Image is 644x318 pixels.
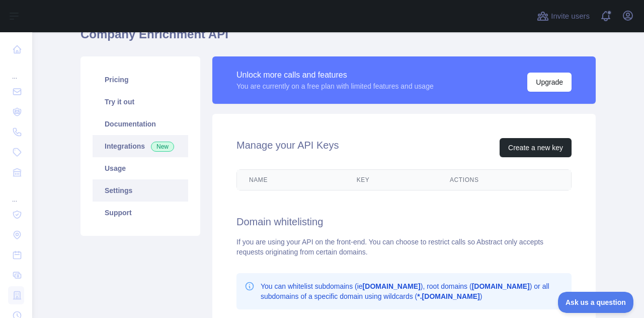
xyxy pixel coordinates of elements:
[93,179,188,202] a: Settings
[261,281,563,301] p: You can whitelist subdomains (ie ), root domains ( ) or all subdomains of a specific domain using...
[93,157,188,179] a: Usage
[93,135,188,157] a: Integrations New
[417,292,479,300] b: *.[DOMAIN_NAME]
[93,69,188,91] a: Pricing
[151,142,174,152] span: New
[363,282,421,290] b: [DOMAIN_NAME]
[535,8,592,24] button: Invite users
[438,170,571,190] th: Actions
[236,81,434,91] div: You are currently on a free plan with limited features and usage
[500,138,572,157] button: Create a new key
[551,11,590,22] span: Invite users
[237,170,345,190] th: Name
[345,170,438,190] th: Key
[527,73,572,92] button: Upgrade
[558,292,634,313] iframe: Toggle Customer Support
[236,138,339,157] h2: Manage your API Keys
[236,69,434,81] div: Unlock more calls and features
[236,215,572,229] h2: Domain whitelisting
[93,202,188,224] a: Support
[236,237,572,257] div: If you are using your API on the front-end. You can choose to restrict calls so Abstract only acc...
[93,113,188,135] a: Documentation
[93,91,188,113] a: Try it out
[8,183,24,204] div: ...
[8,60,24,81] div: ...
[80,26,596,50] h1: Company Enrichment API
[472,282,530,290] b: [DOMAIN_NAME]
